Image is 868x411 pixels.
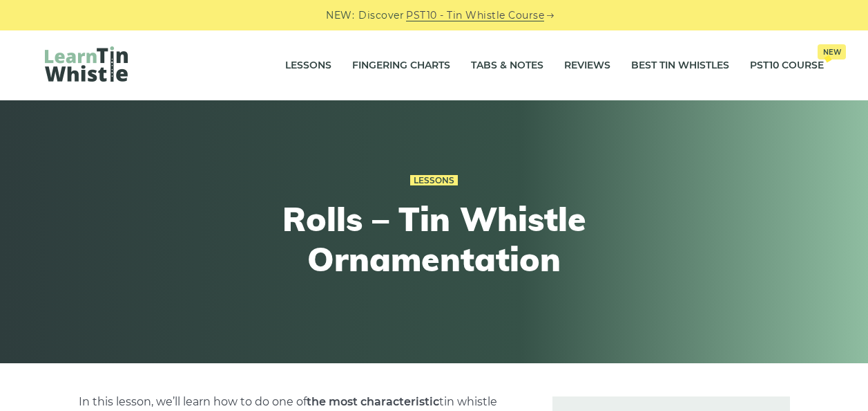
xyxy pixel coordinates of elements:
[180,199,688,279] h1: Rolls – Tin Whistle Ornamentation
[410,175,458,186] a: Lessons
[750,48,824,83] a: PST10 CourseNew
[285,48,331,83] a: Lessons
[564,48,610,83] a: Reviews
[818,44,846,60] span: New
[45,46,128,82] img: LearnTinWhistle.com
[631,48,729,83] a: Best Tin Whistles
[471,48,543,83] a: Tabs & Notes
[352,48,450,83] a: Fingering Charts
[307,395,439,408] strong: the most characteristic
